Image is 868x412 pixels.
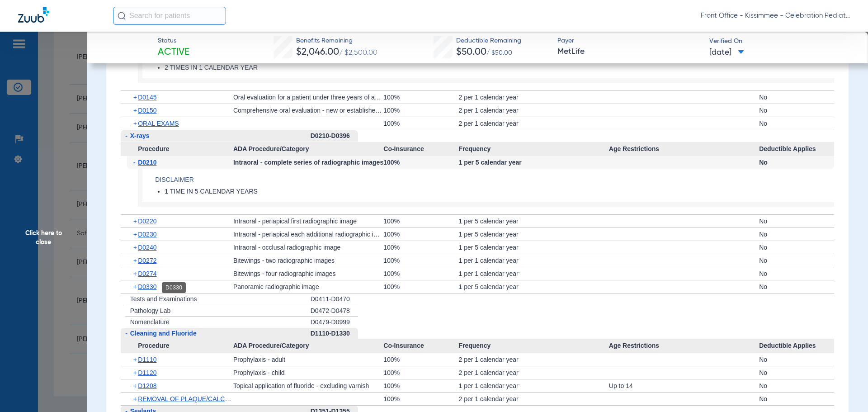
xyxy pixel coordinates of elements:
span: Pathology Lab [130,307,171,314]
div: 100% [383,254,458,267]
span: + [133,267,138,280]
span: + [133,353,138,366]
div: 1 per 5 calendar year [458,156,609,169]
div: Prophylaxis - child [233,366,383,379]
span: MetLife [557,46,702,57]
li: 1 TIME IN 5 CALENDAR YEARS [165,188,834,196]
span: $50.00 [456,47,486,57]
div: Intraoral - occlusal radiographic image [233,241,383,254]
div: 100% [383,228,458,241]
div: No [759,156,834,169]
span: $2,046.00 [296,47,339,57]
div: D0210-D0396 [311,130,358,142]
span: Procedure [121,142,233,156]
div: Intraoral - complete series of radiographic images [233,156,383,169]
span: D0272 [138,257,156,264]
span: - [133,156,138,169]
span: ADA Procedure/Category [233,339,383,353]
div: 1 per 5 calendar year [458,215,609,227]
span: + [133,379,138,392]
div: No [759,241,834,254]
div: 2 per 1 calendar year [458,366,609,379]
div: D0330 [162,282,186,293]
div: 100% [383,215,458,227]
span: D0230 [138,231,156,238]
span: Status [158,36,189,46]
span: Age Restrictions [609,339,759,353]
span: + [133,254,138,267]
span: X-rays [130,132,150,139]
img: Search Icon [118,12,126,20]
div: 100% [383,280,458,293]
span: Active [158,46,189,59]
div: 100% [383,104,458,117]
span: Front Office - Kissimmee - Celebration Pediatric Dentistry [701,11,850,20]
div: 2 per 1 calendar year [458,353,609,366]
div: No [759,117,834,130]
span: + [133,215,138,227]
span: D0145 [138,94,156,101]
span: D0274 [138,270,156,277]
div: D1110-D1330 [311,328,358,339]
span: D1120 [138,369,156,376]
span: Frequency [458,339,609,353]
span: D0240 [138,244,156,251]
span: + [133,366,138,379]
span: Co-Insurance [383,142,458,156]
div: No [759,393,834,405]
div: 100% [383,117,458,130]
div: 100% [383,353,458,366]
span: D1208 [138,382,156,389]
div: Comprehensive oral evaluation - new or established patient [233,104,383,117]
div: No [759,228,834,241]
span: [DATE] [709,47,744,58]
div: No [759,267,834,280]
div: No [759,366,834,379]
div: 100% [383,366,458,379]
div: 100% [383,267,458,280]
h4: Disclaimer [155,175,834,185]
div: Topical application of fluoride - excluding varnish [233,379,383,392]
div: Panoramic radiographic image [233,280,383,293]
div: 100% [383,393,458,405]
div: No [759,353,834,366]
span: D1110 [138,356,156,363]
div: Bitewings - two radiographic images [233,254,383,267]
span: Benefits Remaining [296,36,377,46]
div: 2 per 1 calendar year [458,393,609,405]
div: Oral evaluation for a patient under three years of age and counseling with primary caregiver [233,91,383,104]
span: / $50.00 [486,50,512,56]
span: Nomenclature [130,318,170,326]
span: Frequency [458,142,609,156]
span: + [133,393,138,405]
span: D0210 [138,159,156,166]
div: 100% [383,91,458,104]
span: ADA Procedure/Category [233,142,383,156]
span: - [125,132,127,139]
span: + [133,91,138,104]
span: - [125,330,127,337]
div: No [759,254,834,267]
span: Procedure [121,339,233,353]
img: Zuub Logo [18,7,49,23]
div: 1 per 1 calendar year [458,379,609,392]
div: Prophylaxis - adult [233,353,383,366]
span: + [133,117,138,130]
div: 1 per 1 calendar year [458,254,609,267]
span: D0150 [138,107,156,114]
span: Tests and Examinations [130,295,197,303]
div: D0472-D0478 [311,305,358,317]
span: + [133,241,138,254]
div: 2 per 1 calendar year [458,91,609,104]
span: D0220 [138,218,156,225]
div: No [759,280,834,293]
div: No [759,104,834,117]
div: Bitewings - four radiographic images [233,267,383,280]
span: + [133,228,138,241]
div: 1 per 5 calendar year [458,228,609,241]
li: 2 TIMES IN 1 CALENDAR YEAR [165,64,834,72]
div: D0411-D0470 [311,294,358,305]
span: Payer [557,36,702,46]
div: 100% [383,156,458,169]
